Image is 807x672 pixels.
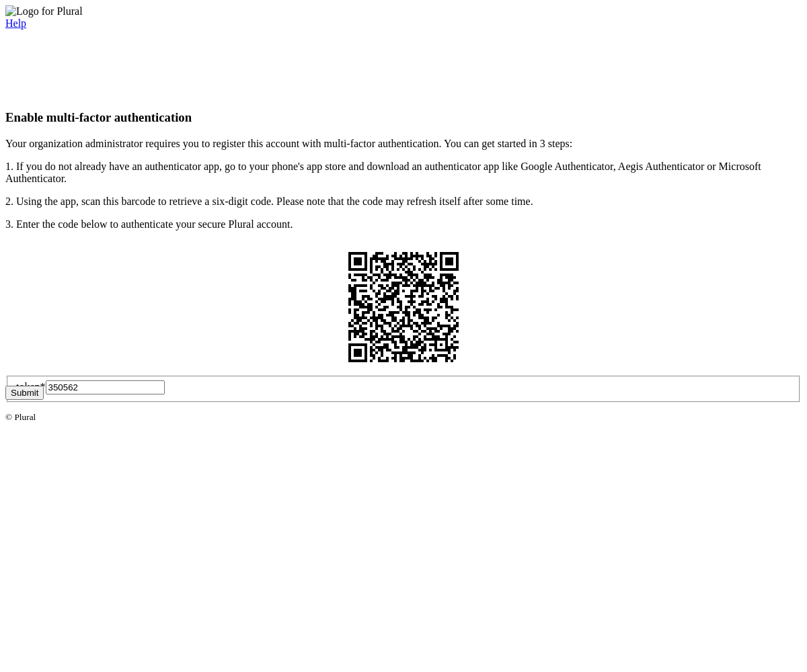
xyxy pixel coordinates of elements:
a: Help [5,17,26,29]
input: Six-digit code [46,380,165,394]
img: QR Code [338,241,469,373]
label: token [16,381,46,392]
p: 1. If you do not already have an authenticator app, go to your phone's app store and download an ... [5,161,802,185]
p: 3. Enter the code below to authenticate your secure Plural account. [5,218,802,230]
button: Submit [5,386,44,400]
p: Your organization administrator requires you to register this account with multi-factor authentic... [5,138,802,150]
small: © Plural [5,412,36,422]
h3: Enable multi-factor authentication [5,110,802,125]
img: Logo for Plural [5,5,83,17]
p: 2. Using the app, scan this barcode to retrieve a six-digit code. Please note that the code may r... [5,196,802,208]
